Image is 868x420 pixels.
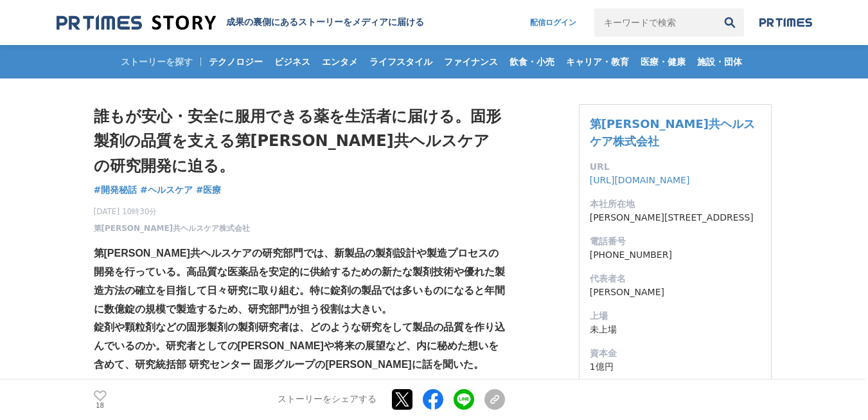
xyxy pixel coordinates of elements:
dd: 未上場 [590,323,761,336]
dt: 上場 [590,309,761,323]
a: #ヘルスケア [140,183,193,197]
span: キャリア・教育 [561,56,634,68]
img: prtimes [759,17,812,28]
p: 18 [94,403,107,409]
span: ファイナンス [439,56,503,68]
a: 飲食・小売 [504,45,560,78]
dd: 1億円 [590,360,761,374]
dt: 代表者名 [590,272,761,286]
button: 検索 [716,8,744,37]
a: 成果の裏側にあるストーリーをメディアに届ける 成果の裏側にあるストーリーをメディアに届ける [57,14,424,32]
a: ビジネス [269,45,315,78]
img: 成果の裏側にあるストーリーをメディアに届ける [57,14,216,32]
span: 医療・健康 [635,56,691,68]
a: エンタメ [317,45,363,78]
h2: 成果の裏側にあるストーリーをメディアに届ける [226,17,424,28]
a: 医療・健康 [635,45,691,78]
span: #開発秘話 [94,184,137,196]
dd: [PERSON_NAME] [590,286,761,299]
a: 第[PERSON_NAME]共ヘルスケア株式会社 [94,223,251,234]
span: [DATE] 10時30分 [94,206,251,217]
span: 飲食・小売 [504,56,560,68]
span: #ヘルスケア [140,184,193,196]
span: 施設・団体 [692,56,747,68]
p: ストーリーをシェアする [278,394,376,406]
dt: URL [590,160,761,174]
span: ライフスタイル [364,56,438,68]
a: テクノロジー [204,45,268,78]
a: ファイナンス [439,45,503,78]
a: #開発秘話 [94,183,137,197]
strong: 錠剤や顆粒剤などの固形製剤の製剤研究者は、どのような研究をして製品の品質を作り込んでいるのか。研究者としての[PERSON_NAME]や将来の展望など、内に秘めた想いを含めて、研究統括部 研究セ... [94,322,505,370]
span: ビジネス [269,56,315,68]
dt: 資本金 [590,347,761,360]
a: 第[PERSON_NAME]共ヘルスケア株式会社 [590,117,755,148]
a: ライフスタイル [364,45,438,78]
a: 配信ログイン [517,8,589,37]
h1: 誰もが安心・安全に服用できる薬を生活者に届ける。固形製剤の品質を支える第[PERSON_NAME]共ヘルスケアの研究開発に迫る。 [94,104,505,178]
a: キャリア・教育 [561,45,634,78]
a: #医療 [196,183,222,197]
input: キーワードで検索 [594,8,716,37]
a: [URL][DOMAIN_NAME] [590,175,690,185]
span: テクノロジー [204,56,268,68]
dt: 電話番号 [590,235,761,248]
span: エンタメ [317,56,363,68]
a: 施設・団体 [692,45,747,78]
span: #医療 [196,184,222,196]
strong: 第[PERSON_NAME]共ヘルスケアの研究部門では、新製品の製剤設計や製造プロセスの開発を行っている。高品質な医薬品を安定的に供給するための新たな製剤技術や優れた製造方法の確立を目指して日々... [94,248,505,314]
dt: 本社所在地 [590,197,761,211]
dd: [PERSON_NAME][STREET_ADDRESS] [590,211,761,224]
dd: [PHONE_NUMBER] [590,248,761,262]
